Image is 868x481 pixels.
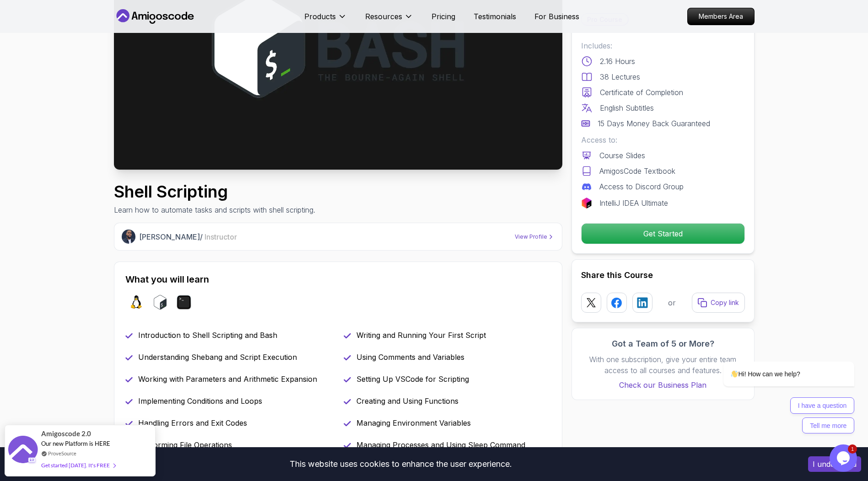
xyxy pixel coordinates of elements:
img: bash logo [153,295,167,310]
button: Get Started [581,223,745,244]
span: Our new Platform is HERE [41,440,110,447]
h2: What you will learn [125,273,551,286]
h3: Got a Team of 5 or More? [581,337,745,350]
p: Learn how to automate tasks and scripts with shell scripting. [114,204,315,215]
iframe: chat widget [694,279,859,440]
img: linux logo [129,295,144,310]
p: With one subscription, give your entire team access to all courses and features. [581,354,745,376]
img: provesource social proof notification image [8,436,38,465]
button: Accept cookies [808,456,861,472]
a: Pricing [431,11,455,22]
a: Testimonials [474,11,516,22]
a: Members Area [687,8,755,25]
p: Access to Discord Group [599,181,684,192]
iframe: chat widget [830,444,859,472]
p: IntelliJ IDEA Ultimate [599,198,668,208]
p: Certificate of Completion [600,87,683,98]
p: 15 Days Money Back Guaranteed [598,118,710,129]
p: Writing and Running Your First Script [356,330,486,341]
p: Managing Environment Variables [356,417,471,428]
a: For Business [534,11,579,22]
p: AmigosCode Textbook [599,166,675,176]
img: Abz [122,230,136,244]
p: Introduction to Shell Scripting and Bash [138,330,277,341]
p: 2.16 Hours [600,56,635,67]
p: Access to: [581,134,745,145]
p: Implementing Conditions and Loops [138,395,262,406]
a: ProveSource [48,449,76,457]
div: This website uses cookies to enhance the user experience. [7,454,794,474]
p: or [668,297,676,308]
p: Creating and Using Functions [356,395,458,406]
p: Handling Errors and Exit Codes [138,417,247,428]
p: 38 Lectures [600,71,640,82]
button: Resources [365,11,413,29]
a: Check our Business Plan [581,379,745,390]
span: Amigoscode 2.0 [41,428,91,439]
p: Includes: [581,40,745,51]
p: [PERSON_NAME] / [139,231,237,242]
p: Understanding Shebang and Script Execution [138,352,297,363]
p: Managing Processes and Using Sleep Command [356,439,525,450]
p: Resources [365,11,402,22]
h2: Share this Course [581,269,745,282]
p: Get Started [582,224,744,244]
div: Get started [DATE]. It's FREE [41,460,115,470]
a: View Profile [515,232,555,241]
span: Instructor [205,232,237,241]
p: Members Area [688,8,754,25]
h1: Shell Scripting [114,182,315,201]
p: Products [304,11,336,22]
button: Copy link [692,293,745,313]
p: Setting Up VSCode for Scripting [356,374,469,385]
p: View Profile [515,233,547,240]
img: terminal logo [177,295,191,310]
p: Using Comments and Variables [356,352,464,363]
p: Working with Parameters and Arithmetic Expansion [138,374,317,385]
button: Products [304,11,347,29]
p: English Subtitles [600,102,654,113]
p: Course Slides [599,150,645,161]
p: Performing File Operations [138,439,232,450]
img: jetbrains logo [581,198,592,208]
